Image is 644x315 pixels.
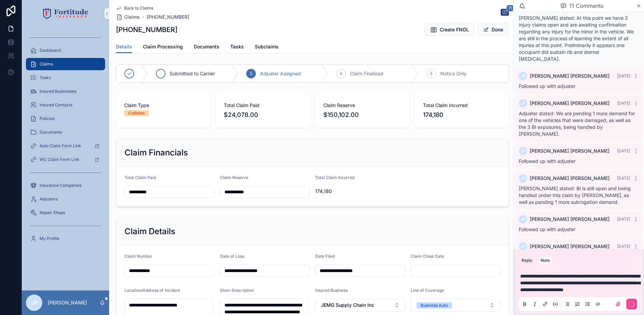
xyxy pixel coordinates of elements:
[501,9,509,17] button: 11
[541,258,550,263] div: Note
[124,5,153,11] span: Back to Claims
[315,254,335,259] span: Date Filed
[521,101,526,106] span: JP
[26,140,105,152] a: Auto Claim Form Link
[26,153,105,166] a: WC Claim Form Link
[519,15,634,62] span: [PERSON_NAME] stated: At this point we have 2 injury claims open and are awaiting confirmation re...
[323,102,401,109] span: Claim Reserve
[125,175,156,180] span: Total Claim Paid
[617,216,630,222] span: [DATE]
[440,26,469,33] span: Create FNOL
[26,193,105,205] a: Adjusters
[521,176,526,181] span: JP
[350,70,383,77] span: Claim Finalized
[530,148,610,154] span: [PERSON_NAME] [PERSON_NAME]
[255,41,279,54] a: Subclaims
[22,27,109,254] div: scrollable content
[617,244,630,249] span: [DATE]
[323,110,401,120] span: $150,102.00
[423,102,501,109] span: Total Claim Incurred
[569,2,603,10] span: 11 Comments
[40,210,65,215] span: Repair Shops
[125,147,188,158] h2: Claim Financials
[321,302,374,309] span: JEMG Supply Chain Inc
[315,175,354,180] span: Total Claim Incurred
[340,71,342,76] span: 4
[128,110,145,116] div: Collision
[521,216,526,222] span: JP
[519,185,631,205] span: [PERSON_NAME] stated: BI is still open and being handled under this claim by [PERSON_NAME], as we...
[26,232,105,245] a: My Profile
[617,73,630,78] span: [DATE]
[617,101,630,106] span: [DATE]
[40,130,62,135] span: Documents
[125,254,152,259] span: Claim Number
[26,207,105,219] a: Repair Shops
[40,61,53,67] span: Claims
[519,158,575,164] span: Followed up with adjuster
[48,299,87,306] p: [PERSON_NAME]
[315,299,405,312] button: Select Button
[411,299,501,312] button: Select Button
[250,71,252,76] span: 3
[521,148,526,154] span: JP
[255,43,279,50] span: Subclaims
[26,44,105,57] a: Dashboard
[224,102,302,109] span: Total Claim Paid
[423,110,501,120] span: 174,180
[478,24,509,36] button: Done
[411,288,444,293] span: Line of Coverage
[26,58,105,70] a: Claims
[170,70,215,77] span: Submitted to Carrier
[519,226,575,232] span: Followed up with adjuster
[440,70,467,77] span: Notice Only
[506,5,514,12] span: 11
[230,41,244,54] a: Tasks
[147,14,189,20] a: [PHONE_NUMBER]
[519,110,635,137] span: Adjuster stated: We are pending 1 more demand for one of the vehicles that were damaged, as well ...
[220,175,248,180] span: Claim Reserve
[26,179,105,192] a: Insurance Companies
[40,236,59,241] span: My Profile
[125,288,180,293] span: Location/Address of Incident
[521,244,526,249] span: JP
[521,73,526,79] span: JP
[421,302,448,309] div: Business Auto
[40,116,55,121] span: Policies
[26,99,105,111] a: Insured Contacts
[40,89,76,94] span: Insured Businesses
[530,175,610,182] span: [PERSON_NAME] [PERSON_NAME]
[116,43,132,50] span: Details
[260,70,301,77] span: Adjuster Assigned
[40,143,81,149] span: Auto Claim Form Link
[26,72,105,84] a: Tasks
[538,256,553,265] button: Note
[530,243,610,250] span: [PERSON_NAME] [PERSON_NAME]
[40,183,82,188] span: Insurance Companies
[220,288,254,293] span: Short Description
[617,148,630,153] span: [DATE]
[43,8,88,19] img: App logo
[315,288,348,293] span: Insured Business
[124,102,202,109] span: Claim Type
[194,43,219,50] span: Documents
[224,110,302,120] span: $24,078.00
[519,256,535,265] button: Reply
[411,254,444,259] span: Claim Close Date
[424,24,475,36] button: Create FNOL
[116,41,132,54] a: Details
[26,112,105,125] a: Policies
[530,100,610,107] span: [PERSON_NAME] [PERSON_NAME]
[40,102,72,108] span: Insured Contacts
[116,25,177,34] h1: [PHONE_NUMBER]
[40,75,51,80] span: Tasks
[194,41,219,54] a: Documents
[40,196,58,202] span: Adjusters
[116,5,153,11] a: Back to Claims
[530,216,610,223] span: [PERSON_NAME] [PERSON_NAME]
[116,14,140,20] a: Claims
[40,157,79,162] span: WC Claim Form Link
[26,85,105,97] a: Insured Businesses
[230,43,244,50] span: Tasks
